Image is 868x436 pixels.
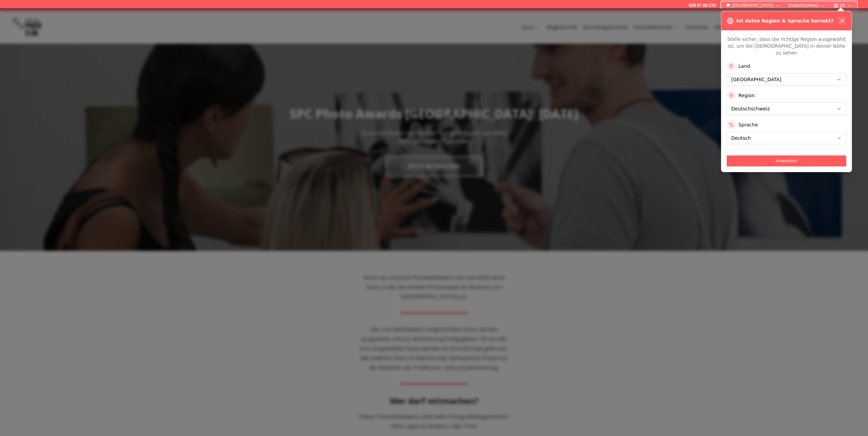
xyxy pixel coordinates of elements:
[724,1,783,10] button: [GEOGRAPHIC_DATA]
[727,36,846,56] p: Stelle sicher, dass die richtige Region ausgewählt ist, um die [DEMOGRAPHIC_DATA] in deiner Nähe ...
[689,3,716,8] a: 058 51 00 270
[738,63,750,70] label: Land
[727,155,846,166] button: Anwenden
[738,121,758,128] label: Sprache
[738,92,755,99] label: Region
[785,1,828,10] button: Deutschschweiz
[831,1,854,10] button: DE
[736,17,834,24] h3: Ist deine Region & Sprache korrekt?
